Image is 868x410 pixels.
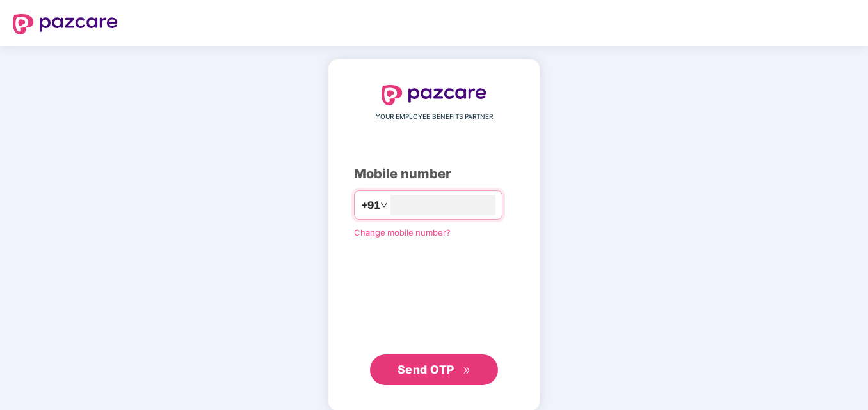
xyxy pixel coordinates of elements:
[370,354,498,385] button: Send OTPdouble-right
[463,367,471,375] span: double-right
[354,227,451,238] a: Change mobile number?
[376,112,493,122] span: YOUR EMPLOYEE BENEFITS PARTNER
[361,197,380,213] span: +91
[354,164,514,184] div: Mobile number
[380,201,388,209] span: down
[382,85,486,105] img: logo
[13,14,118,34] img: logo
[398,363,454,376] span: Send OTP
